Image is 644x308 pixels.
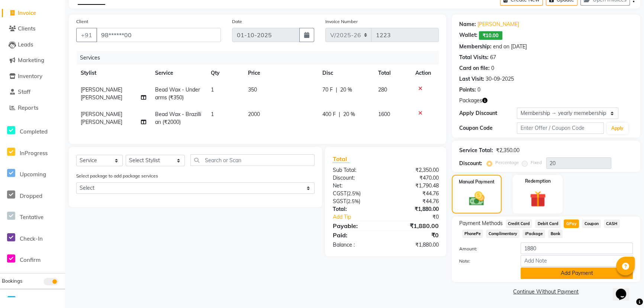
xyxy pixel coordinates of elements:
[459,179,495,185] label: Manual Payment
[327,190,386,198] div: ( )
[76,65,151,81] th: Stylist
[386,182,444,190] div: ₹1,790.48
[459,124,517,132] div: Coupon Code
[155,111,201,125] span: Bead Wax - Brazillian (₹2000)
[20,235,43,242] span: Check-In
[18,25,35,32] span: Clients
[232,18,242,25] label: Date
[535,219,561,228] span: Debit Card
[327,213,395,221] a: Add Tip
[18,104,38,111] span: Reports
[20,171,46,178] span: Upcoming
[244,65,318,81] th: Price
[327,166,386,174] div: Sub Total:
[2,56,63,65] a: Marketing
[248,111,260,118] span: 2000
[459,147,493,154] div: Service Total:
[459,64,490,72] div: Card on file:
[411,65,439,81] th: Action
[386,190,444,198] div: ₹44.76
[453,288,639,296] a: Continue Without Payment
[327,198,386,205] div: ( )
[339,110,340,118] span: |
[340,86,352,94] span: 20 %
[76,28,97,42] button: +91
[486,230,519,238] span: Complimentary
[18,88,30,95] span: Staff
[522,230,545,238] span: iPackage
[462,230,483,238] span: PhonePe
[327,221,386,230] div: Payable:
[96,28,221,42] input: Search by Name/Mobile/Email/Code
[327,205,386,213] div: Total:
[348,190,359,196] span: 2.5%
[2,104,63,112] a: Reports
[496,147,519,154] div: ₹2,350.00
[386,205,444,213] div: ₹1,880.00
[206,65,244,81] th: Qty
[459,160,482,167] div: Discount:
[491,64,494,72] div: 0
[327,182,386,190] div: Net:
[81,111,122,125] span: [PERSON_NAME] [PERSON_NAME]
[506,219,532,228] span: Credit Card
[604,219,620,228] span: CASH
[459,31,477,40] div: Wallet:
[211,86,214,93] span: 1
[477,20,519,28] a: [PERSON_NAME]
[459,109,517,117] div: Apply Discount
[2,9,63,17] a: Invoice
[607,123,628,134] button: Apply
[386,166,444,174] div: ₹2,350.00
[2,278,22,284] span: Bookings
[564,219,579,228] span: GPay
[490,54,496,61] div: 67
[81,86,122,101] span: [PERSON_NAME] [PERSON_NAME]
[493,43,527,51] div: end on [DATE]
[454,246,515,252] label: Amount:
[318,65,374,81] th: Disc
[18,9,36,16] span: Invoice
[495,159,519,166] label: Percentage
[386,221,444,230] div: ₹1,880.00
[386,198,444,205] div: ₹44.76
[525,189,551,209] img: _gift.svg
[525,178,551,185] label: Redemption
[613,278,637,301] iframe: chat widget
[18,73,42,80] span: Inventory
[386,174,444,182] div: ₹470.00
[459,54,489,61] div: Total Visits:
[76,18,88,25] label: Client
[248,86,257,93] span: 350
[2,72,63,81] a: Inventory
[332,155,350,163] span: Total
[20,256,41,263] span: Confirm
[477,86,480,94] div: 0
[459,219,503,227] span: Payment Methods
[18,57,44,64] span: Marketing
[378,111,390,118] span: 1600
[521,267,633,279] button: Add Payment
[325,18,358,25] label: Invoice Number
[374,65,411,81] th: Total
[548,230,563,238] span: Bank
[76,173,158,179] label: Select package to add package services
[479,31,502,40] span: ₹10.00
[20,150,48,157] span: InProgress
[459,97,482,105] span: Packages
[2,25,63,33] a: Clients
[20,128,48,135] span: Completed
[19,296,43,304] span: Segments
[20,214,44,221] span: Tentative
[327,174,386,182] div: Discount:
[459,20,476,28] div: Name:
[2,41,63,49] a: Leads
[459,86,476,94] div: Points:
[486,75,514,83] div: 30-09-2025
[322,86,333,94] span: 70 F
[151,65,206,81] th: Service
[464,190,489,208] img: _cash.svg
[327,231,386,240] div: Paid:
[332,190,346,197] span: CGST
[395,213,444,221] div: ₹0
